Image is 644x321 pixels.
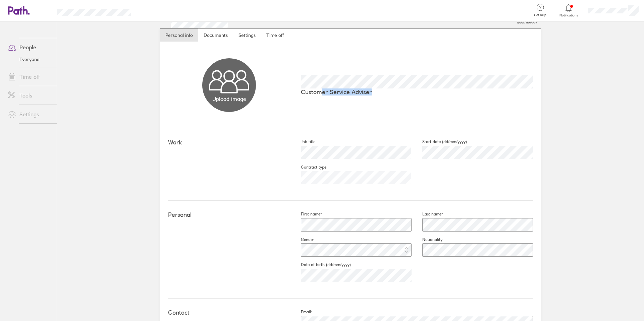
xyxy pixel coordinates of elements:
a: Settings [3,108,57,121]
label: Nationality [412,237,442,242]
a: Personal info [160,28,198,42]
a: Time off [3,70,57,83]
h4: Contact [168,309,290,316]
h4: Personal [168,211,290,218]
label: Start date (dd/mm/yyyy) [412,139,467,144]
a: Settings [233,28,261,42]
a: People [3,41,57,54]
label: First name* [290,211,322,217]
a: Documents [198,28,233,42]
p: Customer Service Adviser [301,88,533,95]
span: Get help [529,13,551,17]
span: Notifications [558,13,580,17]
label: Job title [290,139,315,144]
a: Everyone [3,54,57,65]
label: Date of birth (dd/mm/yyyy) [290,262,351,267]
label: Contract type [290,165,326,170]
label: Email* [290,309,313,315]
a: Time off [261,28,289,42]
a: Notifications [558,3,580,17]
a: Tools [3,89,57,102]
label: Last name* [412,211,443,217]
h4: Work [168,139,290,146]
label: Gender [290,237,314,242]
label: Book holiday [513,18,541,24]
